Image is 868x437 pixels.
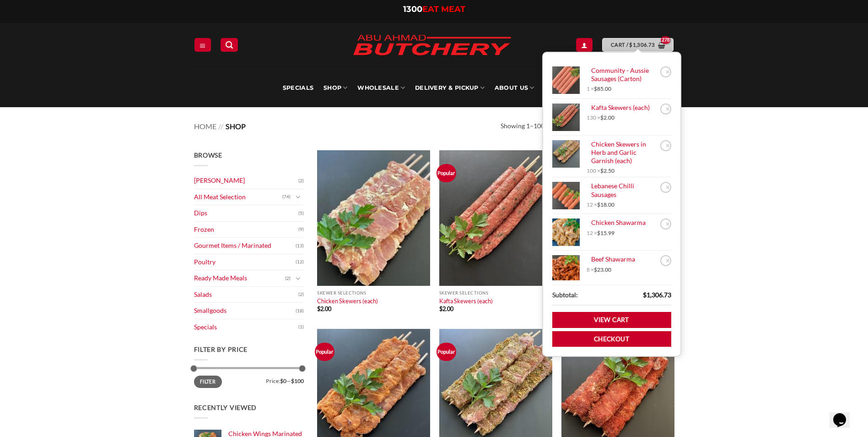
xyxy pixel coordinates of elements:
[587,201,615,208] span: 12 ×
[643,291,647,299] span: $
[194,254,296,270] a: Poultry
[587,167,615,175] span: 100 ×
[587,229,615,237] span: 12 ×
[600,114,604,121] span: $
[439,305,453,312] bdi: 2.00
[660,182,671,193] a: Remove Lebanese Chilli Sausages from cart
[594,85,611,92] bdi: 85.00
[597,229,600,236] span: $
[194,376,304,384] div: Price: —
[298,288,304,301] span: (2)
[221,38,238,51] a: Search
[194,205,298,221] a: Dips
[282,190,291,204] span: (74)
[194,151,222,159] span: Browse
[602,38,674,51] a: View cart
[317,305,331,312] bdi: 2.00
[194,38,211,51] a: Menu
[317,290,430,295] p: Skewer Selections
[422,4,465,14] span: EAT MEAT
[293,273,304,284] button: Toggle
[298,174,304,188] span: (2)
[439,297,493,305] a: Kafta Skewers (each)
[194,222,298,238] a: Frozen
[194,376,222,388] button: Filter
[501,121,585,131] p: Showing 1–100 of 133 results
[296,239,304,253] span: (13)
[587,218,658,227] a: Chicken Shawarma
[587,140,658,165] a: Chicken Skewers in Herb and Garlic Garnish (each)
[194,173,298,189] a: [PERSON_NAME]
[600,167,615,174] bdi: 2.50
[357,69,405,107] a: Wholesale
[298,223,304,236] span: (9)
[194,287,298,303] a: Salads
[587,85,611,93] span: 1 ×
[587,114,615,121] span: 130 ×
[415,69,485,107] a: Delivery & Pickup
[552,331,671,347] a: Checkout
[403,4,465,14] a: 1300EAT MEAT
[194,270,285,286] a: Ready Made Meals
[495,69,534,107] a: About Us
[317,297,378,305] a: Chicken Skewers (each)
[587,182,658,199] a: Lebanese Chilli Sausages
[587,255,658,263] a: Beef Shawarma
[296,304,304,318] span: (18)
[660,255,671,266] a: Remove Beef Shawarma from cart
[576,38,593,51] a: Login
[293,192,304,202] button: Toggle
[323,69,347,107] a: SHOP
[660,104,671,115] a: Remove Kafta Skewers (each) from cart
[298,207,304,220] span: (5)
[600,167,604,174] span: $
[194,122,216,131] a: Home
[660,218,671,229] a: Remove Chicken Shawarma from cart
[296,255,304,269] span: (12)
[597,201,615,208] bdi: 18.00
[298,320,304,334] span: (1)
[291,377,304,384] span: $100
[285,272,291,285] span: (2)
[594,266,597,273] span: $
[629,42,655,48] bdi: 1,306.73
[439,305,442,312] span: $
[403,4,422,14] span: 1300
[194,319,298,335] a: Specials
[830,400,859,428] iframe: chat widget
[587,104,658,112] a: Kafta Skewers (each)
[552,312,671,328] a: View cart
[629,41,632,49] span: $
[194,404,257,411] span: Recently Viewed
[226,122,246,131] span: Shop
[660,66,671,77] a: Remove Community - Aussie Sausages (Carton) from cart
[611,41,655,49] span: Cart /
[280,377,286,384] span: $0
[194,345,248,353] span: Filter by price
[587,66,658,83] a: Community - Aussie Sausages (Carton)
[345,28,519,63] img: Abu Ahmad Butchery
[194,189,282,205] a: All Meat Selection
[597,201,600,208] span: $
[660,140,671,151] a: Remove Chicken Skewers in Herb and Garlic Garnish (each) from cart
[552,290,578,300] strong: Subtotal:
[587,266,611,273] span: 8 ×
[283,69,313,107] a: Specials
[600,114,615,121] bdi: 2.00
[643,291,671,299] bdi: 1,306.73
[317,305,320,312] span: $
[194,238,296,254] a: Gourmet Items / Marinated
[439,150,552,286] img: Kafta Skewers
[594,266,611,273] bdi: 23.00
[218,122,223,131] span: //
[594,85,597,92] span: $
[439,290,552,295] p: Skewer Selections
[194,303,296,319] a: Smallgoods
[317,150,430,286] img: Chicken Skewers
[597,229,615,236] bdi: 15.99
